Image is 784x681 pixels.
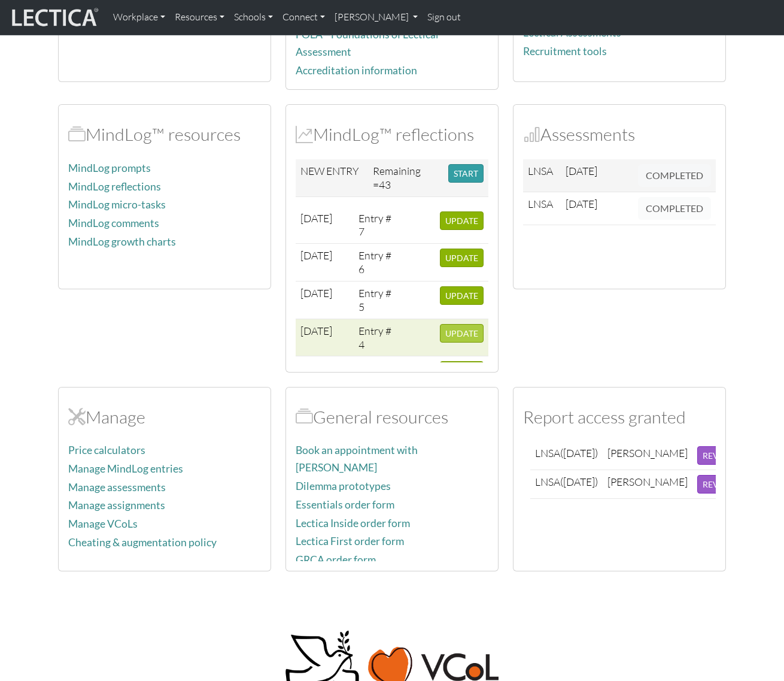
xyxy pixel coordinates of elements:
span: [DATE] [566,164,597,177]
td: Entry # 6 [354,244,398,282]
a: Lectica Inside order form [296,517,410,529]
a: Connect [278,5,330,30]
span: UPDATE [445,216,478,226]
h2: MindLog™ resources [68,124,261,145]
h2: Assessments [523,124,716,145]
a: Manage assessments [68,481,166,494]
a: MindLog comments [68,217,159,229]
a: MindLog reflections [68,180,161,193]
h2: Report access granted [523,407,716,428]
button: UPDATE [440,324,484,343]
span: [DATE] [300,211,332,225]
a: Lectica First order form [296,535,404,547]
a: GRCA order form [296,553,376,566]
a: MindLog micro-tasks [68,198,166,211]
span: [DATE] [300,324,332,337]
h2: Manage [68,407,261,428]
a: MindLog growth charts [68,235,176,248]
a: Book an appointment with [PERSON_NAME] [296,444,418,474]
span: [DATE] [300,249,332,262]
span: UPDATE [445,328,478,338]
a: Recruitment tools [523,45,607,57]
a: Price calculators [68,444,145,456]
td: Entry # 3 [354,356,398,394]
td: LNSA [523,159,561,192]
img: lecticalive [9,6,99,29]
td: LNSA [530,441,603,470]
a: Manage assignments [68,499,165,511]
a: [PERSON_NAME] [330,5,423,30]
a: MindLog prompts [68,162,151,174]
h2: MindLog™ reflections [296,124,488,145]
a: Manage VCoLs [68,517,138,530]
td: NEW ENTRY [296,159,368,196]
a: Sign out [423,5,466,30]
button: UPDATE [440,249,484,267]
span: [DATE] [566,197,597,210]
span: ([DATE]) [560,475,598,488]
span: Manage [68,406,86,428]
button: REVOKE [697,475,742,494]
button: START [448,164,484,183]
span: UPDATE [445,290,478,301]
span: UPDATE [445,253,478,263]
a: Accreditation information [296,64,417,77]
button: UPDATE [440,286,484,305]
span: Assessments [523,123,540,145]
td: Entry # 7 [354,207,398,244]
td: Remaining = [368,159,443,196]
td: Entry # 4 [354,319,398,356]
button: UPDATE [440,211,484,230]
div: [PERSON_NAME] [607,475,688,489]
a: Cheating & augmentation policy [68,536,217,549]
span: MindLog [296,123,313,145]
td: LNSA [530,470,603,499]
td: LNSA [523,192,561,225]
span: [DATE] [300,286,332,299]
span: ([DATE]) [560,446,598,459]
span: Resources [296,406,313,428]
a: Essentials order form [296,498,394,511]
span: [DATE] [300,361,332,374]
td: Entry # 5 [354,282,398,319]
a: Workplace [108,5,170,30]
h2: General resources [296,407,488,428]
a: Dilemma prototypes [296,480,391,492]
button: REVOKE [697,446,742,465]
a: Schools [229,5,278,30]
a: Manage MindLog entries [68,462,183,475]
span: 43 [379,178,391,191]
span: MindLog™ resources [68,123,86,145]
a: Resources [170,5,229,30]
a: FOLA—Foundations of Lectical Assessment [296,28,439,58]
div: [PERSON_NAME] [607,446,688,460]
